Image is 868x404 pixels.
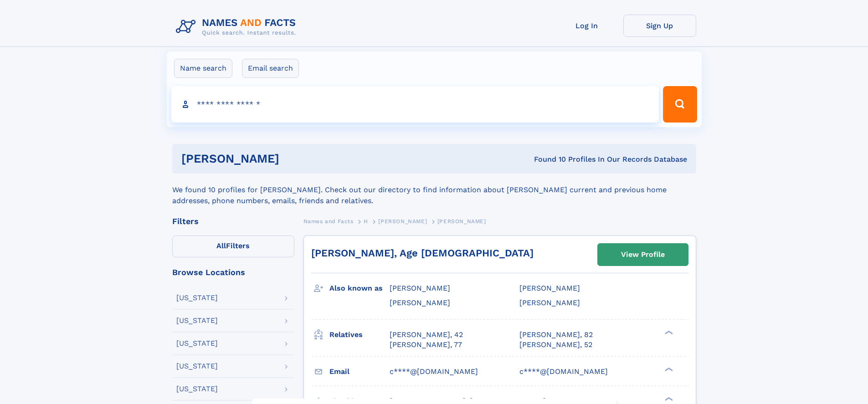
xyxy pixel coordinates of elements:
input: search input [171,86,659,123]
a: Sign Up [623,15,696,37]
span: All [216,241,226,250]
img: Logo Names and Facts [172,15,303,39]
a: [PERSON_NAME], 52 [519,340,592,350]
label: Filters [172,235,294,257]
button: Search Button [663,86,697,123]
a: View Profile [598,244,688,266]
div: ❯ [663,329,673,335]
div: [US_STATE] [176,340,218,347]
a: [PERSON_NAME], 42 [390,330,463,340]
a: [PERSON_NAME] [378,215,427,227]
span: [PERSON_NAME] [519,284,580,292]
a: Names and Facts [303,215,354,227]
span: [PERSON_NAME] [390,298,450,307]
div: We found 10 profiles for [PERSON_NAME]. Check out our directory to find information about [PERSON... [172,174,696,206]
div: [US_STATE] [176,385,218,393]
div: [US_STATE] [176,363,218,370]
a: H [364,215,368,227]
div: [US_STATE] [176,294,218,302]
div: View Profile [621,244,665,265]
div: ❯ [663,396,673,402]
div: ❯ [663,366,673,372]
h1: [PERSON_NAME] [181,153,407,164]
a: [PERSON_NAME], Age [DEMOGRAPHIC_DATA] [311,247,534,259]
div: Filters [172,217,294,225]
h3: Relatives [329,327,390,343]
span: H [364,218,368,225]
div: [US_STATE] [176,317,218,324]
a: [PERSON_NAME], 82 [519,330,593,340]
label: Name search [174,59,232,78]
span: [PERSON_NAME] [390,284,450,292]
div: Found 10 Profiles In Our Records Database [406,154,687,164]
h3: Also known as [329,281,390,296]
span: [PERSON_NAME] [437,218,486,225]
label: Email search [242,59,299,78]
span: [PERSON_NAME] [378,218,427,225]
a: Log In [550,15,623,37]
a: [PERSON_NAME], 77 [390,340,462,350]
div: Browse Locations [172,268,294,276]
span: [PERSON_NAME] [519,298,580,307]
h3: Email [329,364,390,379]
